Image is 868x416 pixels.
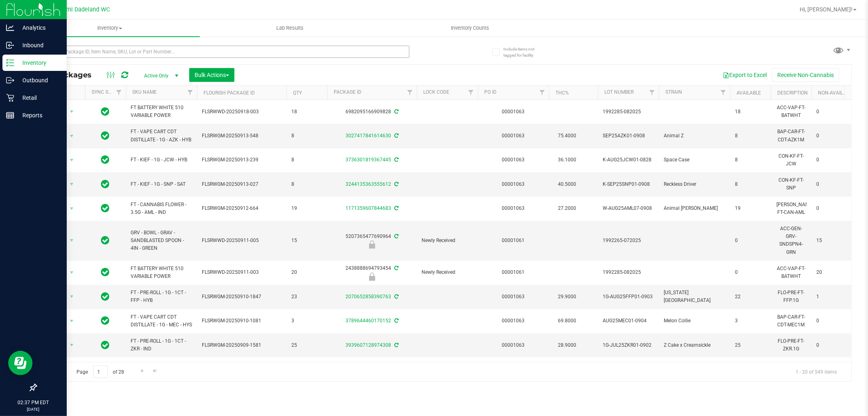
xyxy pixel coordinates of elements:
[345,342,391,348] a: 3939607128974308
[776,152,807,169] div: CON-KF-FT-JCW
[70,365,131,378] span: Page of 28
[717,86,730,99] a: Filter
[484,89,496,95] a: PO ID
[291,156,322,164] span: 8
[502,205,525,211] a: 00001063
[189,68,234,82] button: Bulk Actions
[131,229,192,253] span: GRV - BOWL - GRAV - SANDBLASTED SPOON - 4IN - GREEN
[816,293,847,301] span: 1
[603,317,654,325] span: AUG25MEC01-0904
[101,339,110,351] span: In Sync
[536,86,549,99] a: Filter
[265,24,315,32] span: Lab Results
[603,132,654,140] span: SEP25AZK01-0908
[14,93,63,103] p: Retail
[131,313,192,329] span: FT - VAPE CART CDT DISTILLATE - 1G - MEC - HYS
[502,157,525,163] a: 00001063
[735,317,766,325] span: 3
[36,46,409,58] input: Search Package ID, Item Name, SKU, Lot or Part Number...
[200,20,380,37] a: Lab Results
[6,59,14,67] inline-svg: Inventory
[554,202,580,214] span: 27.2000
[735,156,766,164] span: 8
[502,109,525,114] a: 00001063
[14,110,63,120] p: Reports
[326,273,418,281] div: Newly Received
[737,90,761,96] a: Available
[92,89,123,95] a: Sync Status
[776,361,807,378] div: EDI-TIN-SW-DRM.30
[291,108,322,116] span: 18
[393,205,398,211] span: Sync from Compliance System
[131,128,192,143] span: FT - VAPE CART CDT DISTILLATE - 1G - AZK - HYB
[422,269,473,276] span: Newly Received
[112,86,126,99] a: Filter
[101,315,110,326] span: In Sync
[131,201,192,216] span: FT - CANNABIS FLOWER - 3.5G - AML - IND
[735,205,766,212] span: 19
[101,130,110,141] span: In Sync
[776,288,807,305] div: FLO-PRE-FT-FFP.1G
[816,341,847,349] span: 0
[202,156,282,164] span: FLSRWGM-20250913-239
[393,265,398,271] span: Sync from Compliance System
[132,89,157,95] a: SKU Name
[735,132,766,140] span: 8
[131,337,192,353] span: FT - PRE-ROLL - 1G - 1CT - ZKR - IND
[776,264,807,281] div: ACC-VAP-FT-BATWHT
[202,269,282,276] span: FLSRWWD-20250911-003
[93,365,108,378] input: 1
[131,265,192,280] span: FT BATTERY WHITE 510 VARIABLE POWER
[776,103,807,120] div: ACC-VAP-FT-BATWHT
[149,365,161,376] a: Go to the last page
[291,293,322,301] span: 23
[735,269,766,276] span: 0
[4,399,63,406] p: 02:37 PM EDT
[502,181,525,187] a: 00001063
[603,341,654,349] span: 1G-JUL25ZKR01-0902
[603,293,654,301] span: 1G-AUG25FFP01-0903
[67,235,77,246] span: select
[202,237,282,244] span: FLSRWWD-20250911-005
[603,180,654,188] span: K-SEP25SNP01-0908
[202,205,282,212] span: FLSRWGM-20250912-664
[291,205,322,212] span: 19
[393,157,398,163] span: Sync from Compliance System
[816,132,847,140] span: 0
[291,317,322,325] span: 3
[131,289,192,304] span: FT - PRE-ROLL - 1G - 1CT - FFP - HYB
[816,156,847,164] span: 0
[800,6,853,13] span: Hi, [PERSON_NAME]!
[789,365,843,378] span: 1 - 20 of 549 items
[326,233,418,249] div: 5207365477690964
[393,233,398,239] span: Sync from Compliance System
[291,269,322,276] span: 20
[403,86,417,99] a: Filter
[14,23,63,33] p: Analytics
[101,202,110,214] span: In Sync
[42,70,100,79] span: All Packages
[20,24,200,32] span: Inventory
[664,205,725,212] span: Animal [PERSON_NAME]
[816,237,847,244] span: 15
[291,180,322,188] span: 8
[67,178,77,190] span: select
[645,86,659,99] a: Filter
[423,89,449,95] a: Lock Code
[326,240,418,249] div: Newly Received
[603,237,654,244] span: 1992265-072025
[56,6,110,13] span: Miami Dadeland WC
[554,291,580,303] span: 29.9000
[393,109,398,114] span: Sync from Compliance System
[816,180,847,188] span: 0
[8,351,33,375] iframe: Resource center
[664,132,725,140] span: Animal Z
[291,132,322,140] span: 8
[6,24,14,32] inline-svg: Analytics
[393,133,398,139] span: Sync from Compliance System
[6,41,14,49] inline-svg: Inbound
[554,339,580,351] span: 28.9000
[776,313,807,330] div: BAP-CAR-FT-CDT-MEC1M
[604,89,634,95] a: Lot Number
[345,205,391,211] a: 1171359607844683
